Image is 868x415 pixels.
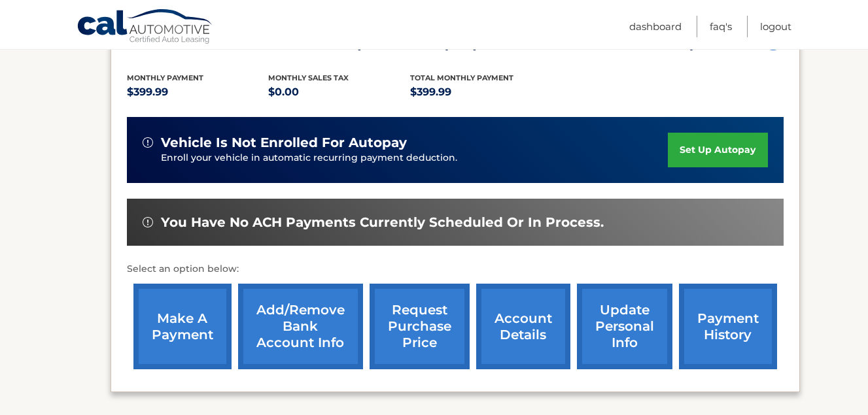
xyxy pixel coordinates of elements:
[629,16,682,37] a: Dashboard
[410,83,552,101] p: $399.99
[268,73,349,82] span: Monthly sales Tax
[370,284,470,369] a: request purchase price
[679,284,777,369] a: payment history
[143,137,153,148] img: alert-white.svg
[476,284,570,369] a: account details
[238,284,363,369] a: Add/Remove bank account info
[161,135,407,151] span: vehicle is not enrolled for autopay
[161,151,668,165] p: Enroll your vehicle in automatic recurring payment deduction.
[410,73,513,82] span: Total Monthly Payment
[127,73,203,82] span: Monthly Payment
[161,214,604,231] span: You have no ACH payments currently scheduled or in process.
[577,284,672,369] a: update personal info
[127,261,784,277] p: Select an option below:
[143,217,153,227] img: alert-white.svg
[133,284,232,369] a: make a payment
[77,8,214,46] a: Cal Automotive
[760,16,791,37] a: Logout
[710,16,732,37] a: FAQ's
[268,83,410,101] p: $0.00
[127,83,269,101] p: $399.99
[668,133,767,167] a: set up autopay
